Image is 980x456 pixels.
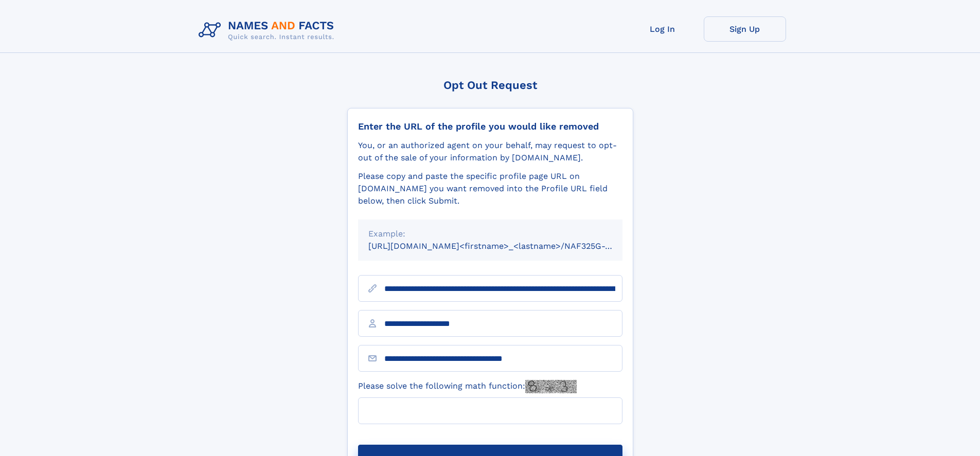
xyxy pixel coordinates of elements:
div: Please copy and paste the specific profile page URL on [DOMAIN_NAME] you want removed into the Pr... [358,170,622,207]
small: [URL][DOMAIN_NAME]<firstname>_<lastname>/NAF325G-xxxxxxxx [368,241,642,251]
a: Sign Up [704,16,786,42]
label: Please solve the following math function: [358,380,577,393]
img: Logo Names and Facts [194,16,343,44]
div: Example: [368,228,612,240]
div: Opt Out Request [347,79,633,92]
a: Log In [621,16,704,42]
div: Enter the URL of the profile you would like removed [358,121,622,132]
div: You, or an authorized agent on your behalf, may request to opt-out of the sale of your informatio... [358,139,622,164]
